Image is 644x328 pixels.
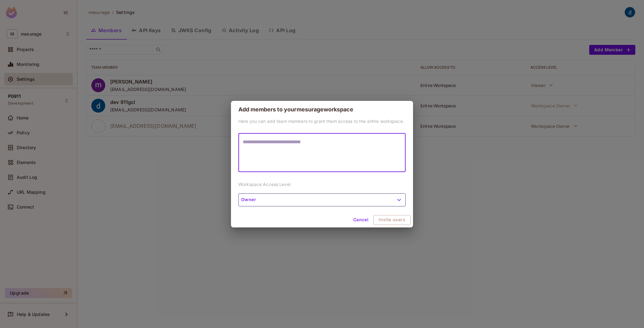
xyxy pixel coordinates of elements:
h2: Add members to your mesurage workspace [231,101,413,118]
p: Workspace Access Level [238,181,406,187]
button: Cancel [351,215,371,225]
button: Invite users [373,215,411,225]
p: Here you can add team members to grant them access to the entire workspace. [238,118,406,124]
button: Owner [238,193,406,206]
